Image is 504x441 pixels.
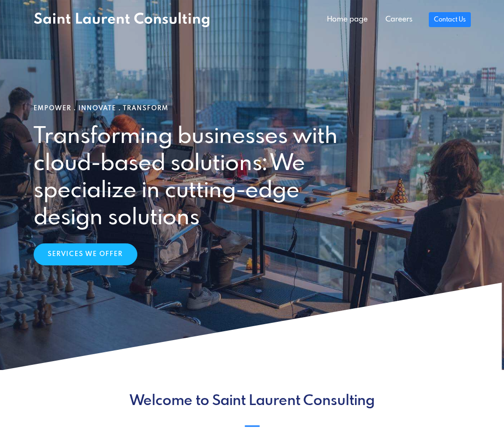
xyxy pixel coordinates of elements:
h2: Transforming businesses with cloud-based solutions: We specialize in cutting-edge design solutions [34,123,362,232]
h1: Empower . Innovate . Transform [34,105,471,112]
a: Contact Us [429,12,470,27]
a: Home page [318,10,376,29]
a: Careers [376,10,421,29]
a: Services We Offer [34,243,137,266]
h2: Welcome to Saint Laurent Consulting [34,392,471,410]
